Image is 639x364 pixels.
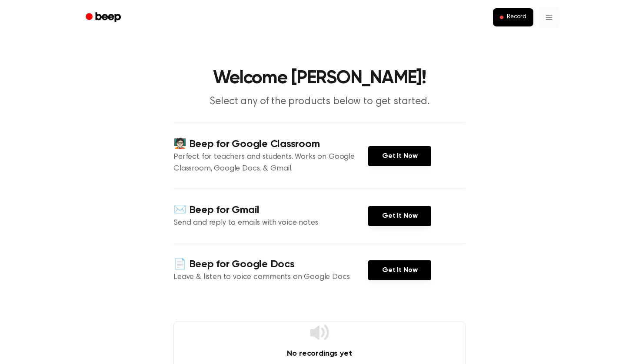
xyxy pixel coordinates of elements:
span: Record [507,13,526,21]
h4: ✉️ Beep for Gmail [173,203,368,217]
button: Record [493,8,533,26]
a: Get It Now [368,146,431,166]
h1: Welcome [PERSON_NAME]! [97,69,542,88]
h4: 📄 Beep for Google Docs [173,257,368,272]
a: Get It Now [368,206,431,226]
p: Select any of the products below to get started. [153,95,486,109]
h4: 🧑🏻‍🏫 Beep for Google Classroom [173,137,368,151]
p: Send and reply to emails with voice notes [173,217,368,229]
p: Leave & listen to voice comments on Google Docs [173,272,368,283]
a: Get It Now [368,260,431,280]
a: Beep [80,9,129,26]
p: Perfect for teachers and students. Works on Google Classroom, Google Docs, & Gmail. [173,151,368,175]
button: Open menu [539,7,559,28]
h4: No recordings yet [174,348,465,360]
